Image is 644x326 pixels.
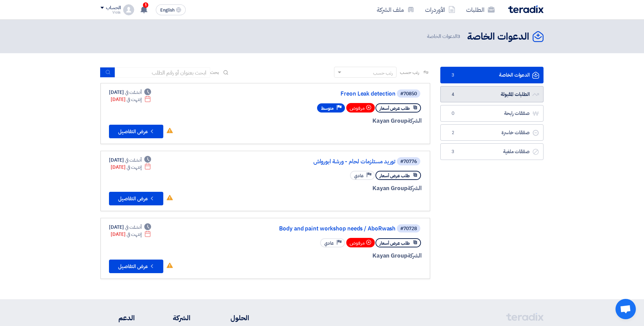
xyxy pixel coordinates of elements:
[155,313,190,323] li: الشركة
[407,117,422,125] span: الشركة
[109,157,151,164] div: [DATE]
[440,67,544,83] a: الدعوات الخاصة3
[440,105,544,122] a: صفقات رابحة0
[123,4,134,15] img: profile_test.png
[106,5,121,11] div: الحساب
[354,172,364,179] span: عادي
[109,125,163,138] button: عرض التفاصيل
[461,2,500,18] a: الطلبات
[380,105,410,111] span: طلب عرض أسعار
[407,251,422,260] span: الشركة
[127,96,141,103] span: إنتهت في
[371,2,420,18] a: ملف الشركة
[508,5,544,13] img: Teradix logo
[260,226,395,232] a: Body and paint workshop needs / AboRwash
[440,86,544,103] a: الطلبات المقبولة4
[449,91,457,98] span: 4
[400,69,419,76] span: رتب حسب
[156,4,186,15] button: English
[125,157,141,164] span: أنشئت في
[127,231,141,238] span: إنتهت في
[467,30,529,43] h2: الدعوات الخاصة
[407,184,422,192] span: الشركة
[109,224,151,231] div: [DATE]
[400,159,417,164] div: #70776
[346,103,375,113] div: مرفوض
[160,8,174,13] span: English
[457,33,460,40] span: 3
[125,89,141,96] span: أنشئت في
[400,226,417,231] div: #70728
[420,2,461,18] a: الأوردرات
[449,72,457,79] span: 3
[109,89,151,96] div: [DATE]
[260,91,395,97] a: Freon Leak detection
[100,11,121,14] div: Viola
[127,164,141,171] span: إنتهت في
[440,143,544,160] a: صفقات ملغية3
[100,313,135,323] li: الدعم
[211,313,249,323] li: الحلول
[427,33,462,40] span: الدعوات الخاصة
[321,105,334,111] span: متوسط
[324,240,334,246] span: عادي
[115,67,210,78] input: ابحث بعنوان أو رقم الطلب
[258,251,422,260] div: Kayan Group
[143,2,148,8] span: 1
[111,96,151,103] div: [DATE]
[111,164,151,171] div: [DATE]
[400,91,417,96] div: #70850
[258,184,422,193] div: Kayan Group
[125,224,141,231] span: أنشئت في
[449,110,457,117] span: 0
[440,124,544,141] a: صفقات خاسرة2
[380,172,410,179] span: طلب عرض أسعار
[373,69,393,77] div: رتب حسب
[615,299,636,319] a: Open chat
[449,129,457,136] span: 2
[210,69,219,76] span: بحث
[111,231,151,238] div: [DATE]
[380,240,410,246] span: طلب عرض أسعار
[109,260,163,273] button: عرض التفاصيل
[449,148,457,155] span: 3
[258,117,422,125] div: Kayan Group
[109,192,163,205] button: عرض التفاصيل
[346,238,375,247] div: مرفوض
[260,159,395,165] a: توريد مستلزمات لحام - ورشة ابورواش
